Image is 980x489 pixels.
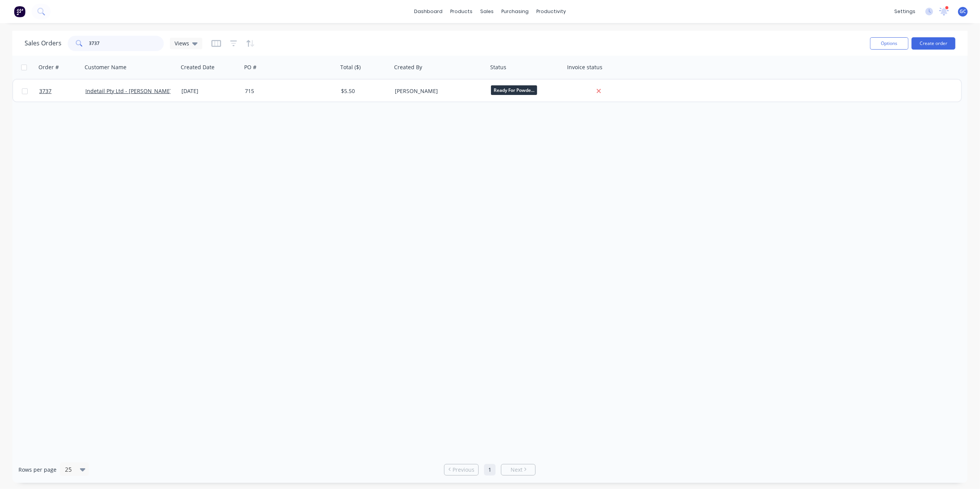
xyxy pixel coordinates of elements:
[501,466,535,474] a: Next page
[484,464,496,476] a: Page 1 is your current page
[340,63,361,71] div: Total ($)
[446,6,476,17] div: products
[497,6,532,17] div: purchasing
[395,87,480,95] div: [PERSON_NAME]
[38,63,59,71] div: Order #
[444,466,478,474] a: Previous page
[476,6,497,17] div: sales
[870,37,908,50] button: Options
[181,63,215,71] div: Created Date
[14,6,25,17] img: Factory
[410,6,446,17] a: dashboard
[491,85,537,95] span: Ready For Powde...
[511,466,522,474] span: Next
[394,63,422,71] div: Created By
[85,63,126,71] div: Customer Name
[85,87,172,95] a: Indetail Pty Ltd - [PERSON_NAME]
[245,87,330,95] div: 715
[25,40,62,47] h1: Sales Orders
[175,39,189,47] span: Views
[490,63,506,71] div: Status
[890,6,919,17] div: settings
[912,37,955,50] button: Create order
[960,8,966,15] span: GC
[441,464,539,476] ul: Pagination
[244,63,256,71] div: PO #
[181,87,239,95] div: [DATE]
[18,466,57,474] span: Rows per page
[39,87,52,95] span: 3737
[453,466,474,474] span: Previous
[89,36,164,51] input: Search...
[567,63,602,71] div: Invoice status
[341,87,386,95] div: $5.50
[532,6,570,17] div: productivity
[39,80,85,103] a: 3737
